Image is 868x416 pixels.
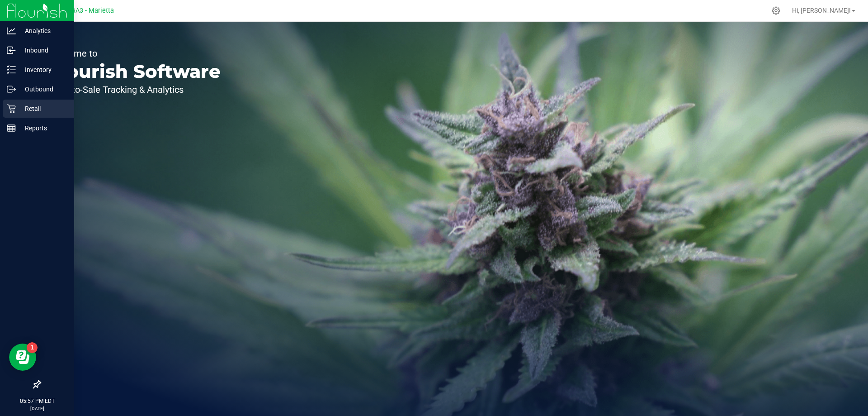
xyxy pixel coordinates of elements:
[7,46,16,55] inline-svg: Inbound
[9,344,36,371] iframe: Resource center
[16,84,70,95] p: Outbound
[49,49,221,58] p: Welcome to
[27,342,38,353] iframe: Resource center unread badge
[49,85,221,94] p: Seed-to-Sale Tracking & Analytics
[7,26,16,35] inline-svg: Analytics
[792,7,851,14] span: Hi, [PERSON_NAME]!
[16,45,70,56] p: Inbound
[770,6,782,15] div: Manage settings
[71,7,114,14] span: GA3 - Marietta
[49,62,221,81] p: Flourish Software
[7,124,16,133] inline-svg: Reports
[4,397,70,405] p: 05:57 PM EDT
[7,104,16,113] inline-svg: Retail
[7,65,16,74] inline-svg: Inventory
[16,25,70,36] p: Analytics
[16,103,70,114] p: Retail
[16,64,70,75] p: Inventory
[4,405,70,412] p: [DATE]
[7,85,16,94] inline-svg: Outbound
[16,123,70,134] p: Reports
